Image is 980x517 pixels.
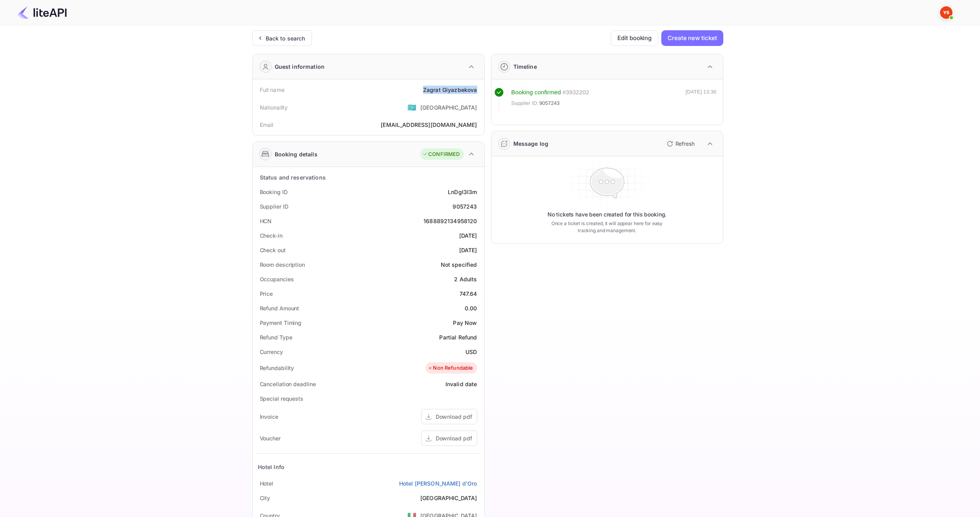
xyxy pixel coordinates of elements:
div: Refundability [260,364,294,372]
div: Download pdf [436,412,472,421]
div: USD [465,348,477,356]
div: LnDgI3I3m [448,188,477,196]
div: Refund Type [260,333,292,341]
div: Special requests [260,394,303,403]
div: [DATE] [459,231,477,240]
div: Currency [260,348,283,356]
div: Message log [513,139,549,148]
div: 9057243 [453,202,477,211]
div: [DATE] [459,246,477,254]
div: Guest information [275,62,325,71]
div: Non Refundable [427,364,473,372]
div: [GEOGRAPHIC_DATA] [420,494,477,502]
div: [DATE] 13:36 [686,88,717,111]
button: Edit booking [611,30,658,46]
div: Not specified [441,260,477,269]
div: HCN [260,217,272,225]
div: Back to search [266,34,305,42]
div: Email [260,121,274,129]
a: Hotel [PERSON_NAME] d'Oro [399,479,477,488]
div: Occupancies [260,275,294,283]
span: 9057243 [539,99,560,107]
div: 1688892134958120 [423,217,477,225]
img: Yandex Support [940,6,953,19]
div: Voucher [260,434,281,442]
div: Payment Timing [260,319,302,327]
div: Invoice [260,412,278,421]
span: Supplier ID: [511,99,539,107]
div: Hotel [260,479,274,488]
div: Cancellation deadline [260,380,316,388]
span: United States [407,100,416,114]
div: Nationality [260,103,288,112]
div: Invalid date [445,380,477,388]
div: 0.00 [465,304,477,312]
p: No tickets have been created for this booking. [547,211,667,218]
div: Booking details [275,150,318,158]
div: Room description [260,260,305,269]
div: Partial Refund [439,333,477,341]
div: 747.64 [460,290,477,298]
div: Timeline [513,62,537,71]
div: Check-in [260,231,283,240]
button: Create new ticket [661,30,723,46]
p: Refresh [675,139,695,148]
button: Refresh [662,137,698,150]
div: Supplier ID [260,202,288,211]
div: CONFIRMED [422,150,460,158]
div: Pay Now [453,319,477,327]
p: Once a ticket is created, it will appear here for easy tracking and management. [545,220,669,234]
div: Price [260,290,273,298]
div: City [260,494,270,502]
img: LiteAPI Logo [17,6,67,19]
div: Hotel Info [258,463,285,471]
div: [EMAIL_ADDRESS][DOMAIN_NAME] [381,121,477,129]
div: Booking ID [260,188,288,196]
div: # 3932202 [562,88,589,97]
div: Status and reservations [260,173,326,181]
div: Refund Amount [260,304,299,312]
div: Check out [260,246,286,254]
div: [GEOGRAPHIC_DATA] [420,103,477,112]
div: 2 Adults [454,275,477,283]
div: Download pdf [436,434,472,442]
div: Zagrat Giyazbekova [423,86,477,94]
div: Booking confirmed [511,88,561,97]
div: Full name [260,86,285,94]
